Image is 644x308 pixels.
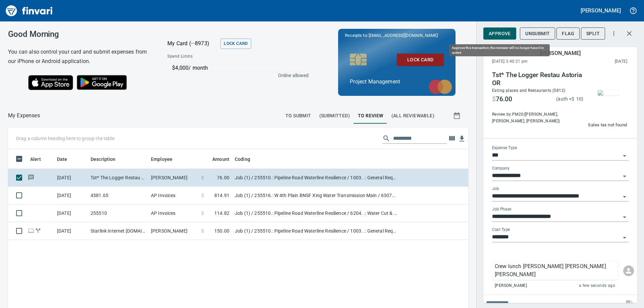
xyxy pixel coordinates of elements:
td: 4581.65 [88,187,148,204]
td: Starlink Internet [DOMAIN_NAME] CA - Pipeline [88,222,148,240]
span: [PERSON_NAME] [495,283,527,289]
span: Lock Card [402,56,438,64]
div: Click for options [492,261,618,280]
span: Unsubmit [525,29,550,38]
img: Finvari [4,3,54,19]
span: Spend Limits [167,53,250,60]
span: Alert [30,155,41,163]
span: Date [57,155,67,163]
span: 76.00 [217,174,229,181]
button: Open [620,172,629,181]
span: Employee [151,155,181,163]
span: [DATE] 3:40:21 pm [492,58,571,65]
td: AP Invoices [148,187,199,204]
span: Split [586,29,600,38]
span: 76.00 [496,95,512,103]
p: (auth + ) [556,96,583,102]
label: Company [492,167,509,171]
h5: [PERSON_NAME] [581,7,621,14]
td: Job (1) / 255516.: W 4th Plain BNSF Xing Water Transmission Main / 63071. .: Hydrostatic Test Pip... [232,187,400,204]
button: More [606,26,621,41]
p: Project Management [350,78,444,86]
h3: Good Morning [8,29,151,39]
p: My Expenses [8,112,40,120]
label: Job [492,187,499,191]
td: Job (1) / 255510.: Pipeline Road Waterline Resilience / 1003. .: General Requirements / 5: Other [232,169,400,187]
span: $ [572,96,574,102]
td: [DATE] [54,204,88,222]
span: [EMAIL_ADDRESS][DOMAIN_NAME] [368,32,438,39]
label: Expense Type [492,146,517,150]
button: [PERSON_NAME] [579,5,623,16]
img: mastercard.svg [425,76,455,98]
span: $ [201,192,204,199]
button: Approve [483,27,516,40]
span: a few seconds ago [579,283,615,289]
button: Unsubmit [520,27,555,40]
h5: [PERSON_NAME] [540,50,580,57]
button: Open [620,233,629,242]
span: Date [57,155,76,163]
label: Job Phase [492,207,511,211]
span: Amount [212,155,229,163]
td: 255510 [88,204,148,222]
span: Approve [489,29,511,38]
span: Online transaction [28,229,35,233]
td: [PERSON_NAME] [148,222,199,240]
span: Description [91,155,116,163]
img: receipts%2Ftapani%2F2025-08-20%2FH002D9paLUXgHQL6S0aPClBMlxo1__GQ2Nv70B0QdraOfTomF7_thumb.jpg [598,90,619,96]
h4: Tst* The Logger Restau Astoria OR [492,71,583,87]
td: [DATE] [54,169,88,187]
p: Online allowed [162,72,309,79]
p: $4,000 / month [172,64,308,72]
span: Lock Card [224,40,248,48]
span: 814.91 [214,192,229,199]
button: Open [620,151,629,161]
td: AP Invoices [148,204,199,222]
td: Job (1) / 255510.: Pipeline Road Waterline Resilience / 1003. .: General Requirements / 5: Other [232,222,400,240]
button: Close transaction [621,25,637,42]
img: Get it on Google Play [73,71,131,94]
button: Split [581,27,605,40]
span: 10 [575,96,582,102]
span: Split transaction [35,229,42,233]
td: Tst* The Logger Restau Astoria OR [88,169,148,187]
button: Sales tax not found [586,120,629,130]
td: [PERSON_NAME] [148,169,199,187]
span: Eating places and Restaurants (5812) [492,88,565,93]
span: Amount [204,155,229,163]
span: (All Reviewable) [391,112,434,120]
span: Coding [235,155,259,163]
button: Open [620,192,629,201]
span: Coding [235,155,250,163]
p: Drag a column heading here to group the table [16,135,114,142]
p: My Card (···8973) [167,40,218,48]
img: Download on the App Store [28,75,73,90]
span: Employee [151,155,172,163]
span: To Submit [285,112,311,120]
button: Choose columns to display [447,133,457,143]
span: $ [492,95,496,103]
label: Cost Type [492,228,510,232]
span: $ [201,174,204,181]
button: Lock Card [397,54,444,66]
td: [DATE] [54,222,88,240]
button: Show transactions within a particular date range [447,108,468,124]
span: 150.00 [214,228,229,234]
td: [DATE] [54,187,88,204]
td: Job (1) / 255510.: Pipeline Road Waterline Resilience / 6204. .: Water Cut & Connect / 3: Material [232,204,400,222]
button: Open [620,212,629,222]
button: Download Table [457,134,467,144]
span: To Review [358,112,383,120]
span: This charge was settled by the merchant and appears on the 2025/08/23 statement. [571,58,627,65]
h6: You can also control your card and submit expenses from our iPhone or Android application. [8,47,151,66]
span: $ [201,210,204,217]
span: Description [91,155,124,163]
span: Alert [30,155,50,163]
span: (Submitted) [319,112,350,120]
p: Crew lunch [PERSON_NAME] [PERSON_NAME] [PERSON_NAME] [495,262,615,279]
span: Has messages [28,175,35,180]
p: Receipts to: [345,32,449,39]
span: Flag [562,29,574,38]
